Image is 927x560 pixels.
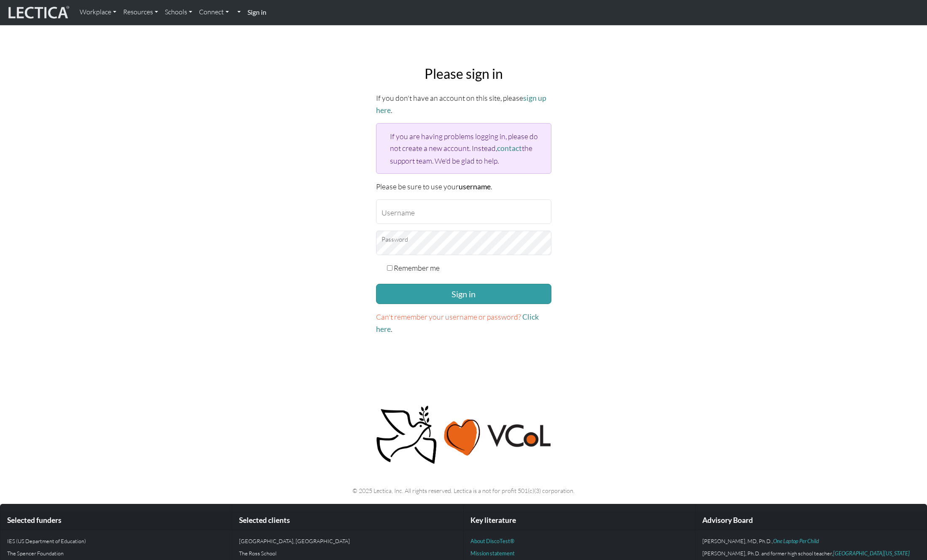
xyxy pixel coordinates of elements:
input: Username [376,199,551,224]
p: If you don't have an account on this site, please . [376,92,551,116]
p: Please be sure to use your . [376,180,551,193]
a: About DiscoTest® [470,538,514,544]
h2: Please sign in [376,66,551,82]
div: Selected clients [232,511,464,530]
div: Selected funders [0,511,232,530]
p: [GEOGRAPHIC_DATA], [GEOGRAPHIC_DATA] [239,537,457,545]
p: [PERSON_NAME], Ph.D. and former high school teacher, [702,549,920,557]
a: Connect [196,3,232,21]
a: Workplace [76,3,120,21]
a: One Laptop Per Child [773,538,819,544]
div: If you are having problems logging in, please do not create a new account. Instead, the support t... [376,123,551,173]
div: Key literature [464,511,695,530]
a: Schools [161,3,196,21]
a: contact [497,144,522,153]
strong: username [459,182,491,191]
img: lecticalive [6,5,70,21]
p: © 2025 Lectica, Inc. All rights reserved. Lectica is a not for profit 501(c)(3) corporation. [191,486,737,495]
p: [PERSON_NAME], MD, Ph.D., [702,537,920,545]
p: The Spencer Foundation [7,549,225,557]
a: Resources [120,3,161,21]
button: Sign in [376,284,551,304]
span: Can't remember your username or password? [376,312,521,321]
p: . [376,311,551,335]
a: Sign in [244,3,270,22]
a: [GEOGRAPHIC_DATA][US_STATE] [833,550,910,557]
div: Advisory Board [696,511,927,530]
p: The Ross School [239,549,457,557]
a: Mission statement [470,550,515,557]
img: Peace, love, VCoL [373,404,554,466]
strong: Sign in [247,8,266,16]
label: Remember me [394,262,440,274]
p: IES (US Department of Education) [7,537,225,545]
